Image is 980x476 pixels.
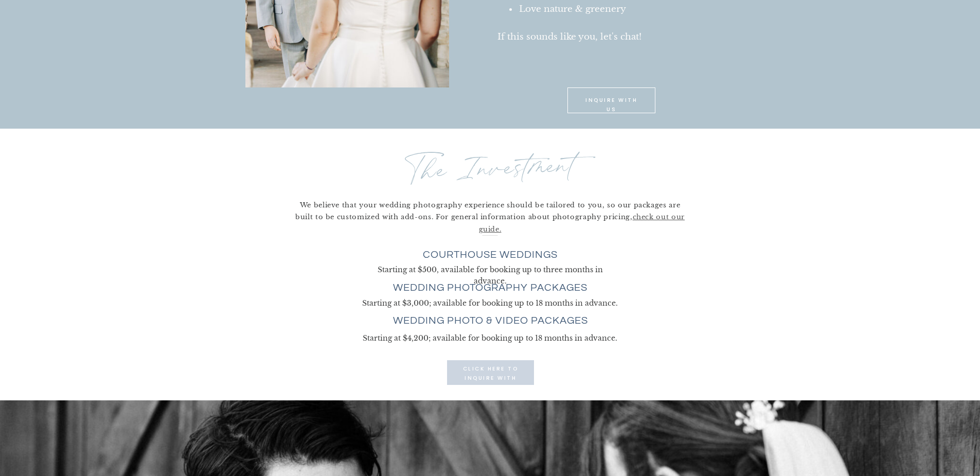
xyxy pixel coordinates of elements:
[292,199,689,223] p: We believe that your wedding photography experience should be tailored to you, so our packages ar...
[479,213,685,233] a: check out our guide.
[459,364,523,381] a: click here to INQUIRE with us
[518,2,771,16] li: Love nature & greenery
[361,264,619,275] p: Starting at $500, available for booking up to three months in advance.
[383,315,598,328] h3: wedding photo & video packages
[383,282,598,295] h3: wedding photography packages
[342,332,639,343] p: Starting at $4,200; available for booking up to 18 months in advance.
[580,96,644,105] a: INQUIRE with us
[380,249,601,262] h3: courthouse weddings
[384,148,595,196] p: The Investment
[342,297,639,308] p: Starting at $3,000; available for booking up to 18 months in advance.
[497,30,771,44] div: If this sounds like you, let's chat!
